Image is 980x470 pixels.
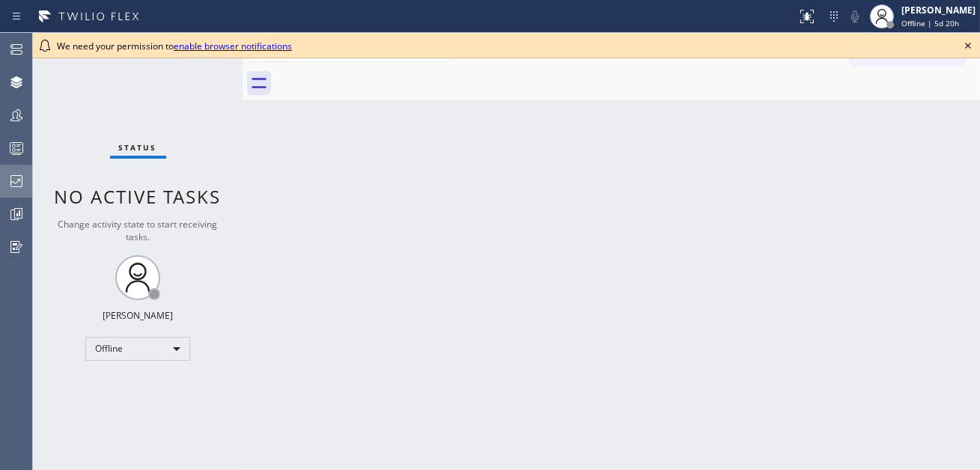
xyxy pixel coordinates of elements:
span: Status [119,142,157,153]
span: No active tasks [55,184,222,209]
div: [PERSON_NAME] [901,4,976,16]
div: [PERSON_NAME] [103,309,173,322]
span: Change activity state to start receiving tasks. [58,218,218,243]
span: Offline | 5d 20h [901,18,959,28]
span: We need your permission to [57,40,292,52]
a: enable browser notifications [174,40,292,52]
button: Mute [844,6,865,27]
div: Offline [85,337,190,361]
